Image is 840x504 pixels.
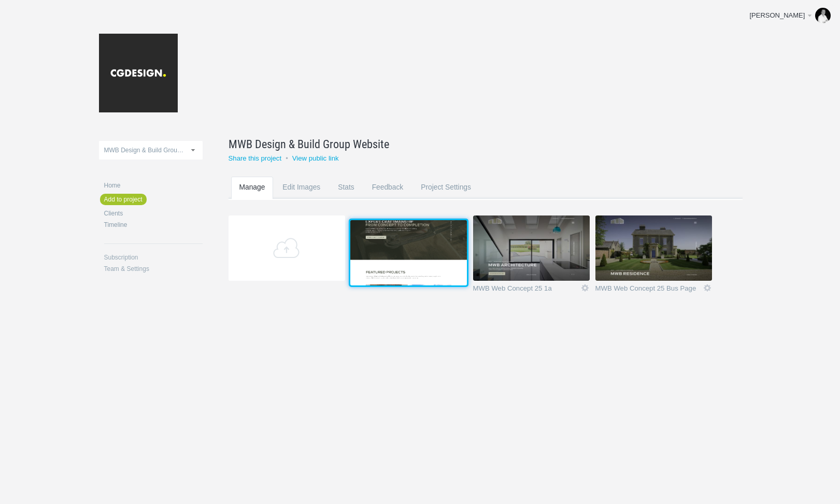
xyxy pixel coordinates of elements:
[229,136,389,152] span: MWB Design & Build Group Website
[703,283,712,293] a: Icon
[100,194,147,205] a: Add to project
[229,215,345,281] a: Add
[364,177,412,218] a: Feedback
[274,177,329,218] a: Edit Images
[595,285,703,295] a: MWB Web Concept 25 Bus Page
[749,10,806,21] div: [PERSON_NAME]
[595,215,712,281] img: cgdesign_sxxbqf_thumb.jpg
[580,283,590,293] a: Icon
[473,215,590,281] img: cgdesign_u4nhl2_thumb.jpg
[742,5,835,26] a: [PERSON_NAME]
[99,34,178,112] img: cgdesign-logo_20181107023645.jpg
[229,154,282,162] a: Share this project
[104,266,203,272] a: Team & Settings
[350,220,467,285] img: MWB-web-concept-25-1.jpg
[286,154,288,162] small: •
[104,254,203,261] a: Subscription
[104,210,203,217] a: Clients
[815,8,831,23] img: b266d24ef14a10db8de91460bb94a5c0
[231,177,274,218] a: Manage
[104,222,203,228] a: Timeline
[330,177,362,218] a: Stats
[292,154,339,162] a: View public link
[104,182,203,189] a: Home
[412,177,479,218] a: Project Settings
[104,147,205,154] span: MWB Design & Build Group Website
[473,285,580,295] a: MWB Web Concept 25 1a
[229,136,717,152] a: MWB Design & Build Group Website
